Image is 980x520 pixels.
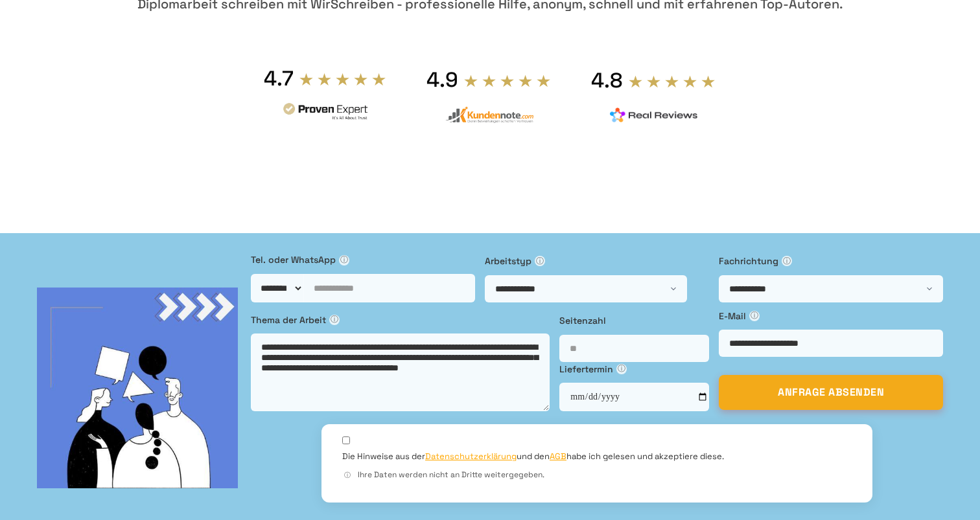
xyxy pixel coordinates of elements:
[425,451,517,462] a: Datenschutzerklärung
[628,74,716,89] img: stars
[264,65,294,91] div: 4.7
[719,375,943,410] button: ANFRAGE ABSENDEN
[591,67,623,93] div: 4.8
[719,309,943,323] label: E-Mail
[559,313,709,328] label: Seitenzahl
[339,255,349,266] span: ⓘ
[485,254,709,268] label: Arbeitstyp
[550,451,566,462] a: AGB
[782,256,792,266] span: ⓘ
[749,311,760,321] span: ⓘ
[299,72,387,86] img: stars
[251,313,550,327] label: Thema der Arbeit
[251,253,475,267] label: Tel. oder WhatsApp
[342,451,724,462] label: Die Hinweise aus der und den habe ich gelesen und akzeptiere diese.
[329,315,340,325] span: ⓘ
[610,107,698,123] img: realreviews
[535,256,545,266] span: ⓘ
[342,469,852,481] div: Ihre Daten werden nicht an Dritte weitergegeben.
[342,470,353,480] span: ⓘ
[445,106,533,124] img: kundennote
[37,288,238,488] img: bg
[719,254,943,268] label: Fachrichtung
[616,364,627,374] span: ⓘ
[426,67,458,93] div: 4.9
[559,362,709,376] label: Liefertermin
[463,74,552,88] img: stars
